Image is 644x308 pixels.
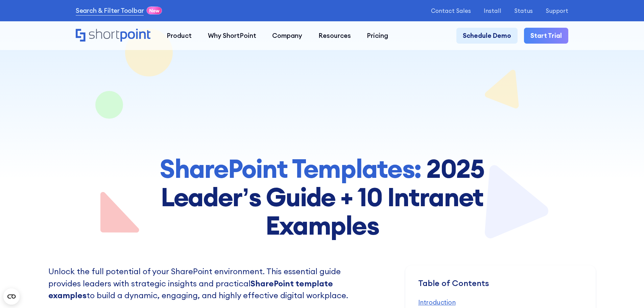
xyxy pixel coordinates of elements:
[167,31,192,41] div: Product
[431,7,471,14] a: Contact Sales
[160,152,421,185] strong: SharePoint Templates:
[367,31,388,41] div: Pricing
[159,28,200,44] a: Product
[76,6,144,16] a: Search & Filter Toolbar
[3,288,20,305] button: Open CMP widget
[546,7,568,14] a: Support
[200,28,264,44] a: Why ShortPoint
[310,28,359,44] a: Resources
[76,29,150,43] a: Home
[514,7,533,14] a: Status
[208,31,256,41] div: Why ShortPoint
[610,276,644,308] iframe: Chat Widget
[418,278,583,298] div: Table of Contents ‍
[359,28,397,44] a: Pricing
[484,7,501,14] a: Install
[524,28,568,44] a: Start Trial
[161,152,484,241] strong: 2025 Leader’s Guide + 10 Intranet Examples
[264,28,310,44] a: Company
[456,28,518,44] a: Schedule Demo
[272,31,302,41] div: Company
[48,265,357,302] p: Unlock the full potential of your SharePoint environment. This essential guide provides leaders w...
[318,31,351,41] div: Resources
[418,298,456,306] a: Introduction‍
